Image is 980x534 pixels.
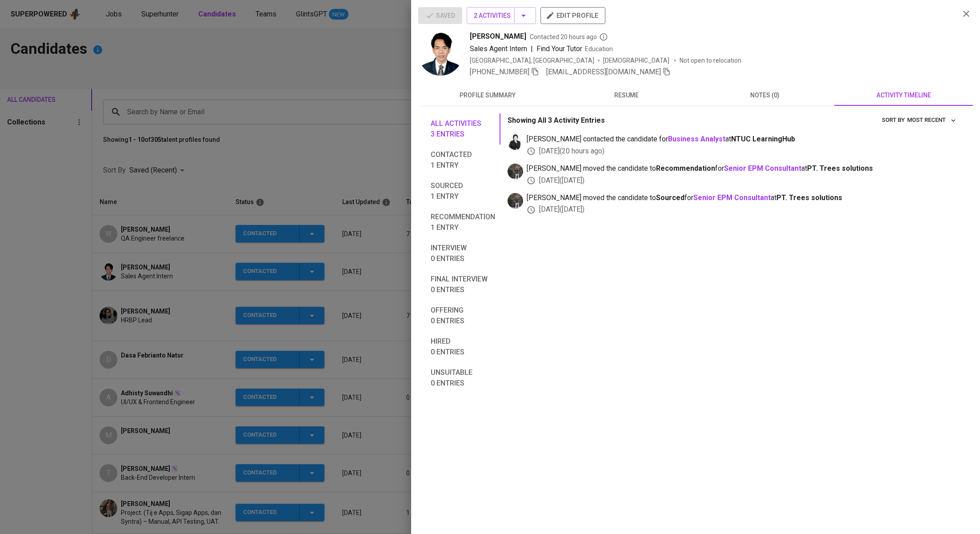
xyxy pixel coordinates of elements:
[431,305,495,326] span: Offering 0 entries
[807,164,873,173] span: PT. Trees solutions
[656,193,684,202] b: Sourced
[527,205,959,215] div: [DATE] ( [DATE] )
[599,32,608,41] svg: By Batam recruiter
[540,7,605,24] button: edit profile
[527,176,959,186] div: [DATE] ( [DATE] )
[536,44,582,53] span: Find Your Tutor
[470,56,594,65] div: [GEOGRAPHIC_DATA], [GEOGRAPHIC_DATA]
[470,68,529,76] span: [PHONE_NUMBER]
[431,367,495,389] span: Unsuitable 0 entries
[508,115,605,126] p: Showing All 3 Activity Entries
[470,44,527,53] span: Sales Agent Intern
[508,134,523,150] img: medwi@glints.com
[431,243,495,264] span: Interview 0 entries
[585,45,613,52] span: Education
[882,116,905,123] span: sort by
[424,90,552,101] span: profile summary
[467,7,536,24] button: 2 Activities
[546,68,661,76] span: [EMAIL_ADDRESS][DOMAIN_NAME]
[527,134,959,145] span: [PERSON_NAME] contacted the candidate for at
[603,56,671,65] span: [DEMOGRAPHIC_DATA]
[540,12,605,19] a: edit profile
[905,113,959,127] button: sort by
[527,193,959,203] span: [PERSON_NAME] moved the candidate to for at
[724,164,801,173] a: Senior EPM Consultant
[668,135,725,143] a: Business Analyst
[693,193,771,202] a: Senior EPM Consultant
[776,193,842,202] span: PT. Trees solutions
[840,90,968,101] span: activity timeline
[907,115,956,125] span: Most Recent
[508,164,523,179] img: adrian.ray@glints.com
[470,31,526,42] span: [PERSON_NAME]
[474,10,529,21] span: 2 Activities
[562,90,690,101] span: resume
[431,212,495,233] span: Recommendation 1 entry
[508,193,523,209] img: adrian.ray@glints.com
[656,164,715,173] b: Recommendation
[731,135,795,143] span: NTUC LearningHub
[701,90,829,101] span: notes (0)
[680,56,741,65] p: Not open to relocation
[548,10,598,21] span: edit profile
[431,149,495,171] span: Contacted 1 entry
[431,118,495,140] span: All activities 3 entries
[431,181,495,202] span: Sourced 1 entry
[531,44,533,54] span: |
[431,336,495,357] span: Hired 0 entries
[418,31,463,76] img: 92c474f3dabf8c060ad32a46d1805bed.jpeg
[527,164,959,174] span: [PERSON_NAME] moved the candidate to for at
[530,32,608,41] span: Contacted 20 hours ago
[431,274,495,295] span: Final interview 0 entries
[527,146,959,157] div: [DATE] ( 20 hours ago )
